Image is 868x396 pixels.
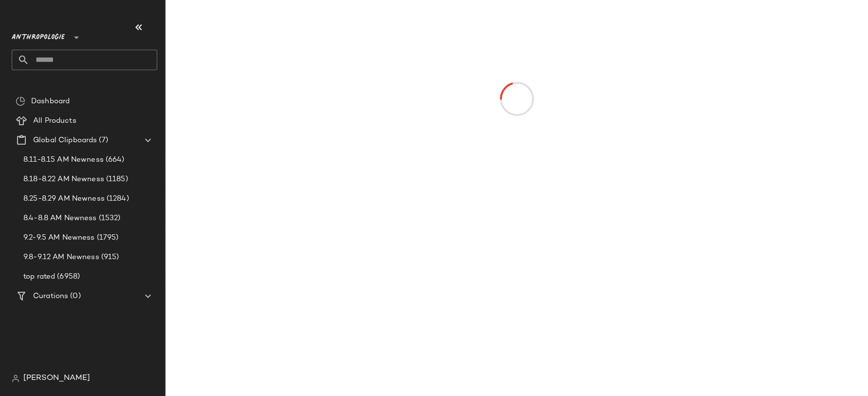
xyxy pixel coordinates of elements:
span: Curations [33,291,68,302]
span: (1532) [97,213,121,224]
span: (915) [99,252,119,263]
span: (1795) [95,232,119,244]
span: All Products [33,115,76,127]
span: 8.18-8.22 AM Newness [23,174,104,185]
span: (664) [104,154,125,166]
span: (6958) [55,271,80,283]
span: (0) [68,291,80,302]
span: 8.11-8.15 AM Newness [23,154,104,166]
span: 9.2-9.5 AM Newness [23,232,95,244]
img: svg%3e [16,96,25,106]
span: 8.25-8.29 AM Newness [23,193,105,205]
span: 9.8-9.12 AM Newness [23,252,99,263]
span: top rated [23,271,55,283]
span: Global Clipboards [33,135,97,146]
span: 8.4-8.8 AM Newness [23,213,97,224]
span: (7) [97,135,108,146]
span: (1284) [105,193,129,205]
img: svg%3e [12,375,19,382]
span: Anthropologie [12,26,65,44]
span: [PERSON_NAME] [23,373,90,384]
span: (1185) [104,174,128,185]
span: Dashboard [31,96,70,107]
